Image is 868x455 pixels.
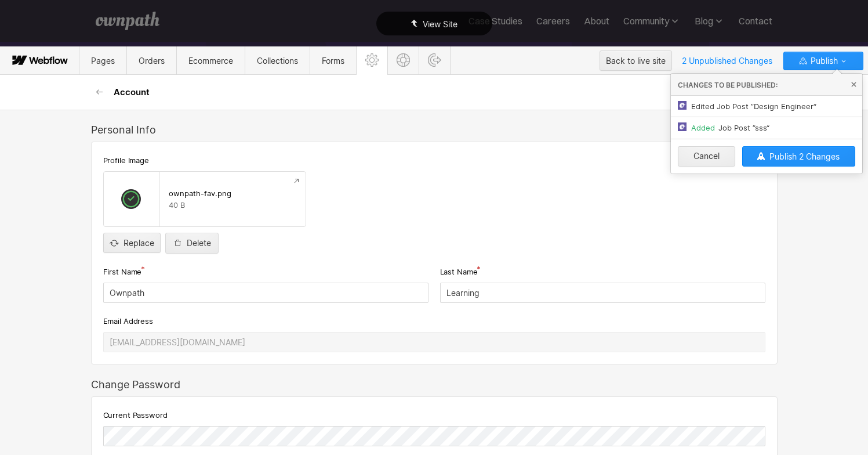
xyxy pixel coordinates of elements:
[91,56,115,66] span: Pages
[91,124,778,136] div: Personal Info
[188,56,233,66] span: Ecommerce
[423,19,457,29] span: View Site
[91,378,778,391] div: Change Password
[103,266,142,277] span: First Name
[322,56,344,66] span: Forms
[677,52,778,70] span: 2 Unpublished Changes
[169,200,296,210] div: 40 B
[103,410,168,420] span: Current Password
[103,316,154,326] span: Email Address
[769,151,840,161] span: Publish 2 Changes
[103,155,150,165] span: Profile Image
[169,189,231,198] div: ownpath-fav.png
[742,146,856,167] button: Publish 2 Changes
[187,239,211,248] div: Delete
[257,56,298,66] span: Collections
[691,123,715,132] span: Added
[114,86,710,98] h2: Account
[678,81,778,89] span: Changes to be published:
[691,123,855,132] span: Job Post ”sss“
[287,172,306,190] a: Preview file
[139,56,165,66] span: Orders
[808,52,838,70] span: Publish
[440,266,478,277] span: Last Name
[691,102,855,111] span: Edited Job Post ”Design Engineer“
[165,233,219,254] button: Delete
[606,52,666,70] div: Back to live site
[678,146,735,167] button: Cancel
[783,52,863,70] button: Publish
[600,50,672,71] button: Back to live site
